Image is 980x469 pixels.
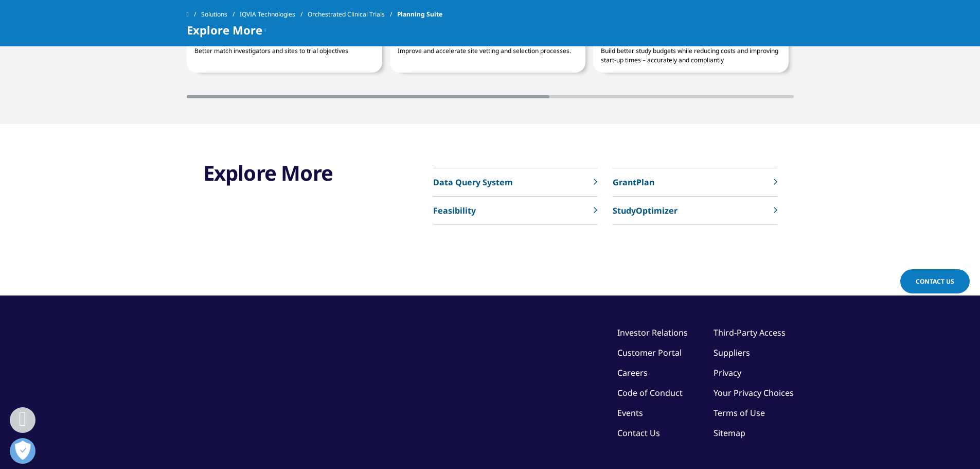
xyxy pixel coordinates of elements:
p: Improve and accelerate site vetting and selection processes. [398,39,578,56]
a: StudyOptimizer [613,197,777,225]
p: Build better study budgets while reducing costs and improving start-up times – accurately and com... [601,39,781,65]
a: Events [617,407,643,419]
h3: Explore More [203,160,375,186]
a: Privacy [714,367,741,378]
a: Your Privacy Choices [714,387,794,398]
a: Feasibility [433,197,597,225]
p: GrantPlan [613,176,654,188]
a: Careers [617,367,648,378]
a: Customer Portal [617,347,682,358]
a: IQVIA Technologies [240,5,308,24]
a: Contact Us [900,269,970,293]
a: Suppliers [714,347,750,358]
a: Sitemap [714,427,745,439]
span: Explore More [187,24,262,36]
p: Data Query System [433,176,513,188]
span: Planning Suite [397,5,442,24]
a: Data Query System [433,168,597,197]
a: GrantPlan [613,168,777,197]
p: StudyOptimizer [613,204,678,217]
a: Code of Conduct [617,387,683,398]
span: Contact Us [916,277,954,286]
a: Contact Us [617,427,660,439]
a: Terms of Use [714,407,765,419]
p: Feasibility [433,204,476,217]
button: Open Preferences [10,438,35,464]
a: Solutions [201,5,240,24]
a: Third-Party Access [714,327,786,338]
p: Better match investigators and sites to trial objectives [194,39,375,56]
a: Investor Relations [617,327,688,338]
a: Orchestrated Clinical Trials [308,5,397,24]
